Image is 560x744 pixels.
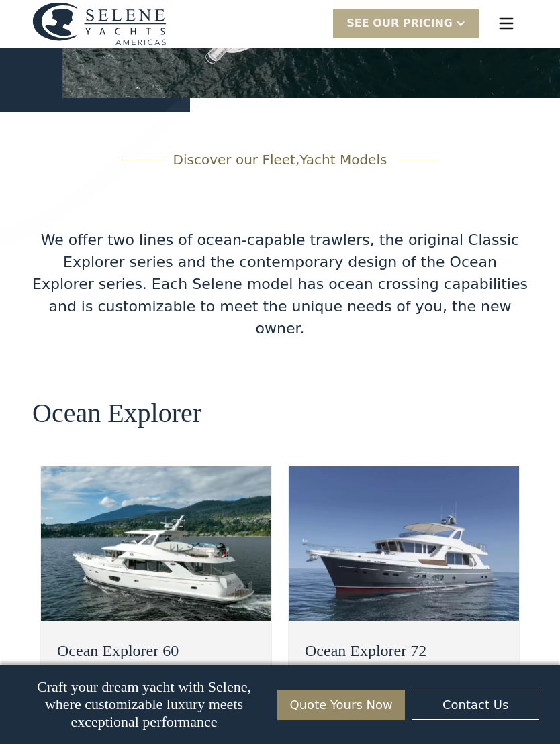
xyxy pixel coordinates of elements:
[21,678,267,731] p: Craft your dream yacht with Selene, where customizable luxury meets exceptional performance
[32,2,167,46] a: home
[41,466,271,621] img: ocean going trawler
[299,152,387,168] span: Yacht Models
[333,9,479,38] div: SEE Our Pricing
[173,150,387,170] div: Discover our Fleet,
[57,639,250,663] a: Ocean Explorer 60
[32,398,201,428] h2: Ocean Explorer
[277,690,405,720] a: Quote Yours Now
[305,639,498,663] a: Ocean Explorer 72
[485,2,528,45] div: menu
[32,2,167,46] img: logo
[32,229,528,339] div: We offer two lines of ocean-capable trawlers, the original Classic Explorer series and the contem...
[412,690,539,720] a: Contact Us
[346,15,453,32] div: SEE Our Pricing
[289,466,519,621] img: ocean going trawler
